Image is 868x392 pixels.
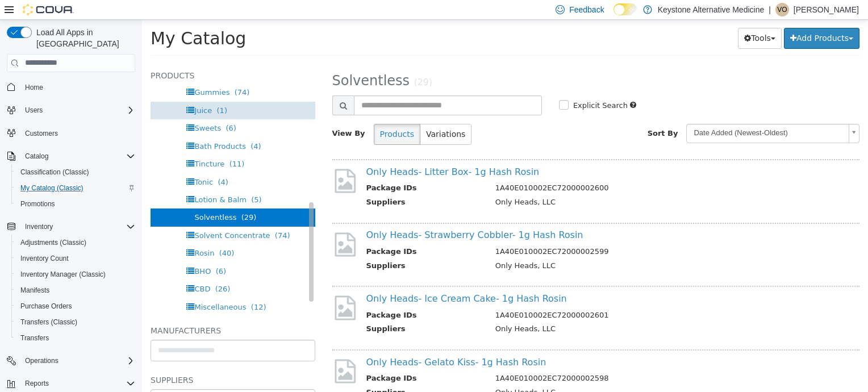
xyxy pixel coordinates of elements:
span: Sort By [506,109,536,118]
button: Manifests [11,282,140,298]
span: Home [25,83,43,92]
button: Products [232,104,278,125]
span: Juice [52,86,70,95]
span: Sweets [52,104,79,112]
a: Only Heads- Gelato Kiss- 1g Hash Rosin [224,337,404,348]
button: Inventory Count [11,251,140,266]
button: Reports [2,376,140,391]
button: Users [20,103,47,117]
span: Promotions [20,199,55,208]
a: Home [20,81,48,94]
span: Reports [25,379,49,388]
span: My Catalog (Classic) [16,181,135,195]
a: Promotions [16,197,60,211]
span: (1) [75,86,85,95]
span: Inventory Count [20,254,69,263]
span: Users [25,106,43,115]
img: missing-image.png [190,274,216,302]
span: Users [20,103,135,117]
span: Tincture [52,140,82,148]
span: (26) [73,265,89,273]
button: Adjustments (Classic) [11,235,140,251]
td: 1A40E010002EC72000002600 [345,162,706,177]
span: Date Added (Newest-Oldest) [545,105,702,122]
button: Transfers [11,330,140,346]
span: Catalog [20,149,135,163]
span: Load All Apps in [GEOGRAPHIC_DATA] [32,27,135,49]
button: Reports [20,377,53,390]
span: Feedback [569,4,604,15]
span: (6) [74,247,84,256]
h5: Products [9,49,173,62]
a: Classification (Classic) [16,165,94,179]
span: Classification (Classic) [20,168,89,177]
button: Users [2,102,140,118]
button: Tools [596,8,640,29]
span: (74) [93,68,108,77]
span: Inventory [20,220,135,233]
p: Keystone Alternative Medicine [658,3,765,16]
td: 1A40E010002EC72000002599 [345,226,706,240]
span: Inventory [25,222,53,231]
div: Victoria Ortiz [775,3,789,16]
button: Home [2,79,140,95]
a: Date Added (Newest-Oldest) [544,104,717,123]
span: (5) [109,176,119,184]
span: (74) [133,211,148,220]
span: Customers [20,126,135,140]
th: Suppliers [224,303,345,318]
td: 1A40E010002EC72000002601 [345,290,706,304]
span: Bath Products [52,122,104,131]
span: Customers [25,129,58,138]
span: Classification (Classic) [16,165,135,179]
span: Transfers (Classic) [16,315,135,329]
span: Purchase Orders [20,302,72,311]
span: Home [20,80,135,94]
span: Transfers (Classic) [20,318,77,327]
button: Add Products [642,8,717,29]
img: missing-image.png [190,147,216,175]
a: Only Heads- Ice Cream Cake- 1g Hash Rosin [224,273,425,284]
span: Miscellaneous [52,283,104,291]
span: Operations [25,356,59,365]
th: Suppliers [224,367,345,381]
a: Only Heads- Litter Box- 1g Hash Rosin [224,147,398,157]
h5: Suppliers [9,353,173,367]
button: Customers [2,125,140,141]
input: Dark Mode [614,3,637,15]
a: Manifests [16,283,54,297]
a: My Catalog (Classic) [16,181,88,195]
span: CBD [52,265,68,273]
a: Inventory Manager (Classic) [16,268,110,281]
span: Gummies [52,68,87,77]
img: missing-image.png [190,337,216,365]
button: My Catalog (Classic) [11,180,140,196]
span: Catalog [25,152,48,161]
th: Suppliers [224,240,345,255]
span: Inventory Manager (Classic) [16,268,135,281]
img: Cova [23,4,74,15]
span: (40) [77,229,93,237]
button: Operations [20,354,63,368]
small: (29) [272,57,290,68]
th: Suppliers [224,177,345,191]
button: Transfers (Classic) [11,314,140,330]
span: Operations [20,354,135,368]
p: [PERSON_NAME] [794,3,859,16]
th: Package IDs [224,162,345,177]
td: Only Heads, LLC [345,177,706,191]
p: | [769,3,771,16]
span: Transfers [20,333,49,343]
a: Inventory Count [16,252,73,265]
span: Inventory Count [16,252,135,265]
button: Catalog [20,149,53,163]
button: Catalog [2,148,140,164]
button: Purchase Orders [11,298,140,314]
a: Transfers (Classic) [16,315,82,329]
span: Adjustments (Classic) [16,236,135,249]
button: Operations [2,353,140,369]
button: Classification (Classic) [11,164,140,180]
a: Only Heads- Strawberry Cobbler- 1g Hash Rosin [224,210,441,220]
h5: Manufacturers [9,304,173,318]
